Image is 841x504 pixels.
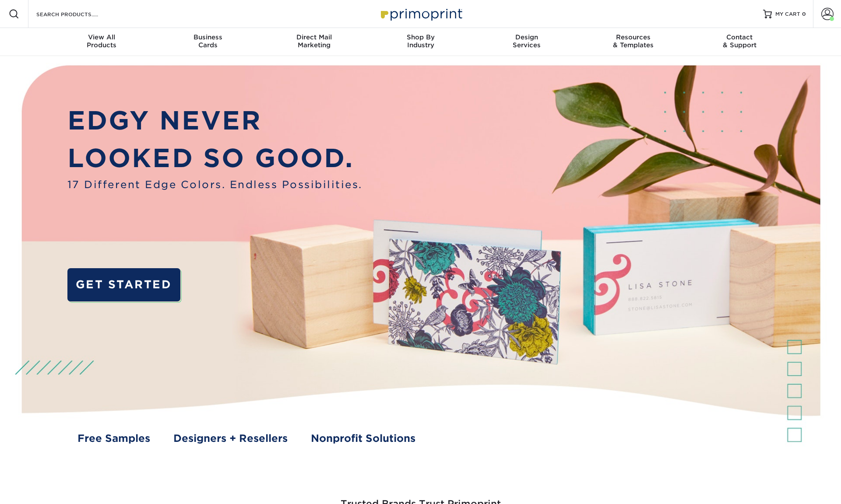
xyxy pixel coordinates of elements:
[474,33,580,49] div: Services
[173,431,288,446] a: Designers + Resellers
[686,28,793,56] a: Contact& Support
[367,28,474,56] a: Shop ByIndustry
[367,33,474,41] span: Shop By
[261,28,367,56] a: Direct MailMarketing
[67,177,362,192] span: 17 Different Edge Colors. Endless Possibilities.
[49,28,155,56] a: View AllProducts
[367,33,474,49] div: Industry
[802,11,806,17] span: 0
[377,4,464,23] img: Primoprint
[474,28,580,56] a: DesignServices
[155,33,261,41] span: Business
[155,33,261,49] div: Cards
[580,33,686,41] span: Resources
[49,33,155,49] div: Products
[580,28,686,56] a: Resources& Templates
[580,33,686,49] div: & Templates
[155,28,261,56] a: BusinessCards
[49,33,155,41] span: View All
[261,33,367,41] span: Direct Mail
[775,10,800,18] span: MY CART
[261,33,367,49] div: Marketing
[67,140,362,177] p: LOOKED SO GOOD.
[77,431,150,446] a: Free Samples
[686,33,793,49] div: & Support
[474,33,580,41] span: Design
[67,268,180,301] a: GET STARTED
[686,33,793,41] span: Contact
[35,9,121,19] input: SEARCH PRODUCTS.....
[67,102,362,140] p: EDGY NEVER
[311,431,415,446] a: Nonprofit Solutions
